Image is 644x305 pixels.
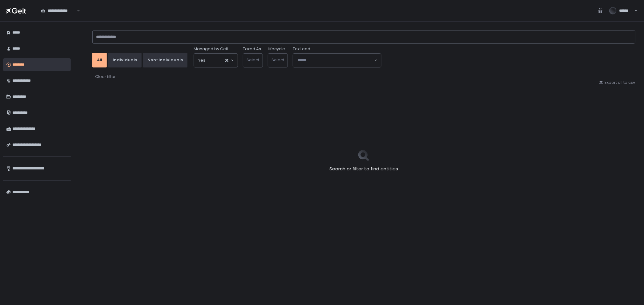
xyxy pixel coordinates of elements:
div: Clear filter [95,74,116,79]
div: Search for option [194,54,238,67]
label: Lifecycle [268,46,285,52]
button: Export all to csv [599,80,635,85]
span: Yes [198,57,205,63]
h2: Search or filter to find entities [330,165,398,173]
label: Taxed As [243,46,261,52]
div: Individuals [113,57,137,63]
div: All [97,57,102,63]
input: Search for option [297,57,374,63]
button: Individuals [108,53,142,67]
div: Non-Individuals [147,57,183,63]
span: Select [272,57,284,63]
button: Clear Selected [225,59,228,62]
div: Search for option [37,4,80,17]
span: Select [247,57,259,63]
button: All [92,53,107,67]
button: Non-Individuals [143,53,187,67]
span: Managed by Gelt [194,46,228,52]
div: Search for option [293,54,381,67]
input: Search for option [76,8,76,14]
span: Tax Lead [293,46,310,52]
input: Search for option [205,57,225,63]
button: Clear filter [95,74,116,80]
